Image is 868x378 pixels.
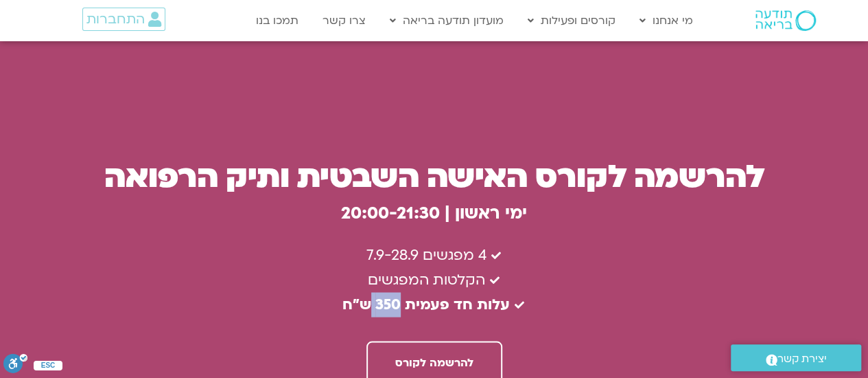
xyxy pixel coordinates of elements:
b: עלות חד פעמית 350 ש״ח [342,294,510,314]
a: קורסים ופעילות [521,8,622,34]
span: להרשמה לקורס [395,356,473,368]
a: יצירת קשר [731,344,861,371]
a: צרו קשר [316,8,373,34]
span: 4 מפגשים 7.9-28.9 [366,243,490,267]
a: מועדון תודעה בריאה [383,8,511,34]
a: תמכו בנו [249,8,305,34]
img: תודעה בריאה [755,10,816,31]
span: הקלטות המפגשים [368,267,489,292]
span: יצירת קשר [777,350,827,368]
h3: להרשמה לקורס האישה השבטית ותיק הרפואה [99,157,769,196]
a: התחברות [82,8,165,31]
span: התחברות [86,12,145,27]
b: 0 [429,201,440,224]
b: ימי ראשון | 20:00-21:3 [341,201,527,224]
a: מי אנחנו [633,8,700,34]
